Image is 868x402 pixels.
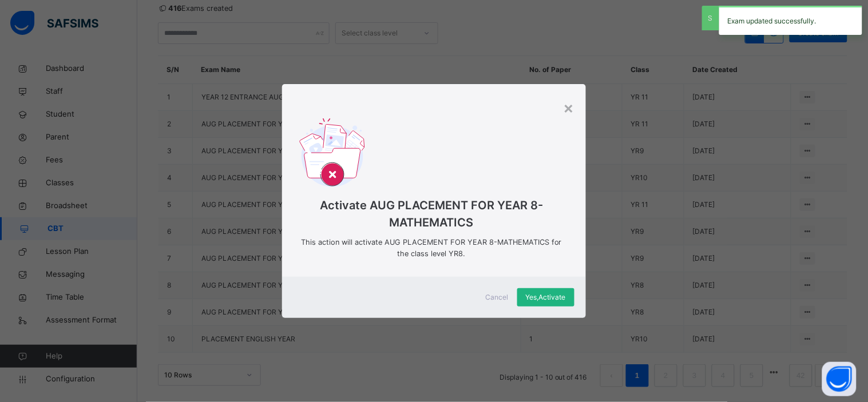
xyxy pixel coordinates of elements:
span: Cancel [485,292,508,303]
span: This action will activate AUG PLACEMENT FOR YEAR 8-MATHEMATICS for the class level YR8. [299,237,564,260]
img: delet-svg.b138e77a2260f71d828f879c6b9dcb76.svg [299,118,365,191]
button: Open asap [822,362,857,396]
span: Activate AUG PLACEMENT FOR YEAR 8-MATHEMATICS [299,197,564,231]
span: Yes, Activate [526,292,566,303]
div: × [564,95,574,120]
div: Exam updated successfully. [719,6,862,35]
